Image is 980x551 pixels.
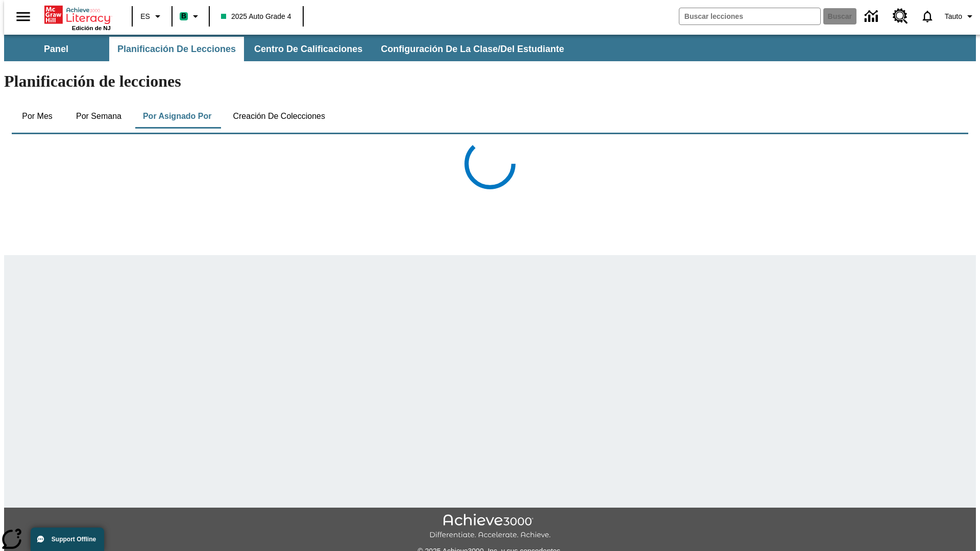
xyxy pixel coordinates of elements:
[117,43,236,55] span: Planificación de lecciones
[225,104,333,129] button: Creación de colecciones
[12,104,63,129] button: Por mes
[4,35,976,61] div: Subbarra de navegación
[859,3,887,31] a: Centro de información
[31,528,104,551] button: Support Offline
[381,43,564,55] span: Configuración de la clase/del estudiante
[136,7,168,26] button: Lenguaje: ES, Selecciona un idioma
[109,37,244,61] button: Planificación de lecciones
[4,37,573,61] div: Subbarra de navegación
[679,8,820,24] input: Buscar campo
[945,11,962,22] span: Tauto
[887,3,914,30] a: Centro de recursos, Se abrirá en una pestaña nueva.
[140,11,150,22] span: ES
[5,37,107,61] button: Panel
[254,43,362,55] span: Centro de calificaciones
[181,10,186,22] span: B
[44,43,68,55] span: Panel
[52,536,96,543] span: Support Offline
[914,3,941,30] a: Notificaciones
[4,72,976,91] h1: Planificación de lecciones
[373,37,572,61] button: Configuración de la clase/del estudiante
[72,25,111,31] span: Edición de NJ
[135,104,220,129] button: Por asignado por
[44,4,111,31] div: Portada
[941,7,980,26] button: Perfil/Configuración
[8,2,38,32] button: Abrir el menú lateral
[221,11,291,22] span: 2025 Auto Grade 4
[429,514,551,540] img: Achieve3000 Differentiate Accelerate Achieve
[246,37,371,61] button: Centro de calificaciones
[68,104,130,129] button: Por semana
[44,5,111,25] a: Portada
[176,7,206,26] button: Boost El color de la clase es verde menta. Cambiar el color de la clase.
